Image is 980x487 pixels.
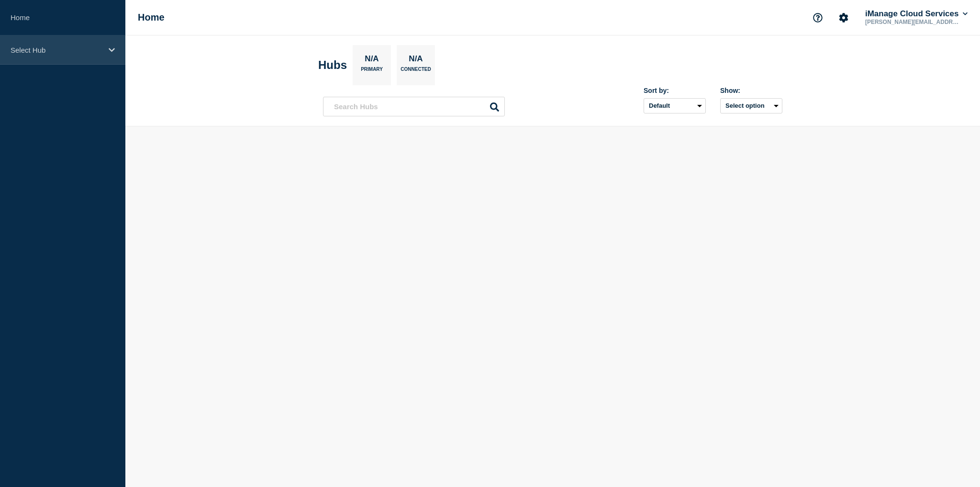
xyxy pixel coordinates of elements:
p: Select Hub [11,46,102,54]
p: [PERSON_NAME][EMAIL_ADDRESS][PERSON_NAME][DOMAIN_NAME] [863,19,963,25]
h2: Hubs [318,58,347,72]
button: Support [808,8,828,28]
div: Sort by: [644,87,706,94]
div: Show: [720,87,782,94]
p: N/A [361,54,382,67]
select: Sort by [644,98,706,113]
input: Search Hubs [323,97,505,116]
p: N/A [405,54,426,67]
p: Primary [361,67,383,77]
p: Connected [401,67,431,77]
button: iManage Cloud Services [863,9,969,19]
button: Select option [720,98,782,113]
button: Account settings [834,8,854,28]
h1: Home [138,12,165,23]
